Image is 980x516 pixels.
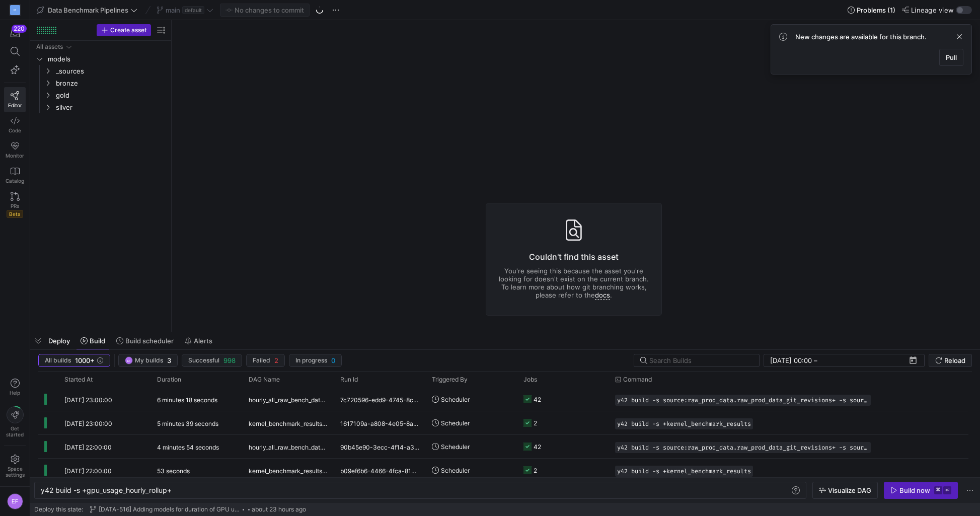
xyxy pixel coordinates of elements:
div: M [10,5,20,15]
button: [DATA-516] Adding models for duration of GPU usage (#124)about 23 hours ago [87,503,309,515]
a: Spacesettings [4,450,26,482]
input: End datetime [819,356,885,364]
span: Jobs [523,376,537,383]
button: Getstarted [4,402,26,441]
a: docs [595,291,610,300]
button: Failed2 [246,354,285,367]
span: Scheduler [441,411,470,435]
button: Help [4,374,26,400]
span: Get started [6,425,24,437]
div: Press SPACE to select this row. [34,65,167,77]
div: 42 [534,388,541,411]
span: Build scheduler [125,337,174,345]
button: EFMy builds3 [118,354,178,367]
span: 1000+ [75,356,95,364]
span: Data Benchmark Pipelines [48,6,128,14]
y42-duration: 5 minutes 39 seconds [157,420,218,427]
a: PRsBeta [4,188,26,222]
span: hourly_all_raw_bench_data_sync [249,435,328,459]
button: EF [4,491,26,512]
span: [DATE] 22:00:00 [64,444,112,451]
span: Build [90,337,105,345]
span: Deploy [48,337,70,345]
div: Press SPACE to select this row. [34,89,167,101]
button: Problems (1) [845,4,898,17]
a: M [4,2,26,19]
span: – [814,356,817,364]
span: Catalog [6,178,24,184]
button: Data Benchmark Pipelines [34,4,140,17]
div: EF [7,493,23,509]
span: Pull [946,53,957,61]
button: 220 [4,24,26,42]
a: Code [4,112,26,137]
span: PRs [11,203,19,209]
span: y42 build -s source:raw_prod_data.raw_prod_data_git_revisions+ -s source:raw_prod_data.raw_prod_d... [617,397,869,404]
span: Failed [253,357,270,364]
span: Beta [7,210,23,218]
a: Catalog [4,163,26,188]
button: All builds1000+ [38,354,110,367]
button: In progress0 [289,354,342,367]
span: Create asset [110,27,146,34]
kbd: ⏎ [943,486,951,494]
div: 2 [534,459,537,482]
span: 998 [223,356,236,364]
span: Triggered By [432,376,468,383]
button: Successful998 [182,354,242,367]
span: kernel_benchmark_results_sync [249,459,328,483]
input: Search Builds [649,356,751,364]
div: 220 [12,25,27,33]
span: [DATE] 23:00:00 [64,420,112,427]
span: Space settings [6,466,25,478]
span: Visualize DAG [828,486,871,494]
button: Build now⌘⏎ [884,482,958,499]
y42-duration: 6 minutes 18 seconds [157,396,217,404]
a: Monitor [4,137,26,163]
span: silver [56,102,166,113]
div: 1617109a-a808-4e05-8ab3-0901e47826ca [334,411,426,434]
span: 3 [167,356,171,364]
span: Monitor [6,153,24,159]
button: Build scheduler [112,332,178,349]
button: Create asset [97,24,151,36]
span: Scheduler [441,459,470,482]
div: All assets [36,43,63,50]
input: Start datetime [770,356,812,364]
div: 90b45e90-3ecc-4f14-a33b-21de1759f86a [334,435,426,458]
p: You're seeing this because the asset you're looking for doesn't exist on the current branch. To l... [498,267,649,299]
span: models [48,53,166,65]
span: Deploy this state: [34,506,83,513]
span: bronze [56,78,166,89]
h3: Couldn't find this asset [498,251,649,263]
span: [DATE] 22:00:00 [64,467,112,475]
button: Pull [939,49,963,66]
span: Lineage view [911,6,954,14]
span: 2 [274,356,278,364]
span: hourly_all_raw_bench_data_sync [249,388,328,412]
span: New changes are available for this branch. [795,33,927,41]
span: [DATE] 23:00:00 [64,396,112,404]
kbd: ⌘ [934,486,942,494]
div: EF [125,356,133,364]
div: Press SPACE to select this row. [34,77,167,89]
span: 0 [331,356,335,364]
span: about 23 hours ago [252,506,306,513]
span: Run Id [340,376,358,383]
span: [DATA-516] Adding models for duration of GPU usage (#124) [99,506,241,513]
span: Scheduler [441,388,470,411]
span: Started At [64,376,93,383]
span: kernel_benchmark_results_sync [249,412,328,435]
span: Alerts [194,337,212,345]
span: In progress [295,357,327,364]
span: My builds [135,357,163,364]
div: Build now [899,486,930,494]
div: b09ef6b6-4466-4fca-813b-b3e43179420d [334,459,426,482]
span: Problems (1) [857,6,895,14]
button: Build [76,332,110,349]
span: Duration [157,376,181,383]
span: Code [9,127,21,133]
span: gold [56,90,166,101]
span: y42 build -s +gpu_usage_hourly_rollup+ [41,486,172,494]
span: y42 build -s source:raw_prod_data.raw_prod_data_git_revisions+ -s source:raw_prod_data.raw_prod_d... [617,444,869,451]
